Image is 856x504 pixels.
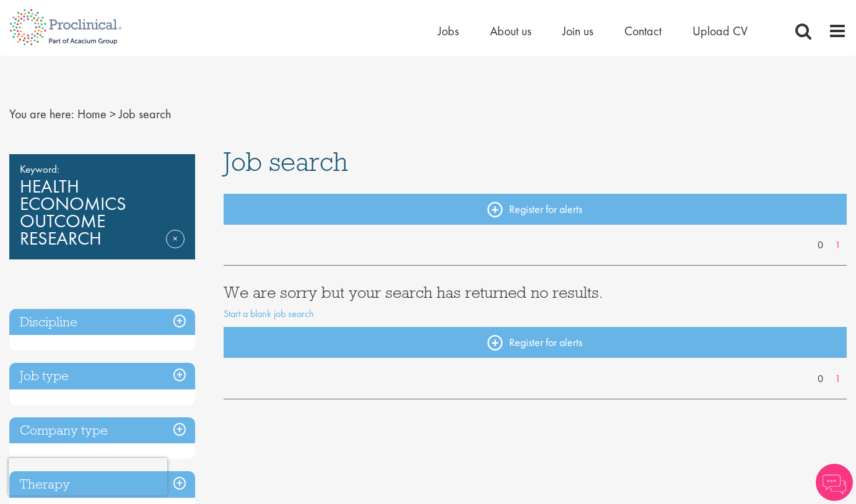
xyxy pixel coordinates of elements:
a: Start a blank job search [224,307,314,320]
h3: Job type [9,363,195,389]
a: Remove [166,230,185,266]
div: HEALTH ECONOMICS OUTCOME RESEARCH [9,154,195,259]
img: Chatbot [816,464,853,501]
a: About us [490,23,531,39]
a: Contact [624,23,662,39]
a: Register for alerts [224,327,847,358]
span: Job search [119,106,171,122]
iframe: reCAPTCHA [9,458,167,495]
a: Join us [562,23,593,39]
a: Register for alerts [224,194,847,225]
h3: Company type [9,417,195,444]
h3: Discipline [9,309,195,336]
a: 0 [811,372,829,386]
a: 1 [829,238,847,253]
span: Keyword: [20,160,185,178]
span: Job search [224,145,348,178]
a: 0 [811,238,829,253]
h3: We are sorry but your search has returned no results. [224,284,847,300]
a: breadcrumb link [77,106,107,122]
a: 1 [829,372,847,386]
a: Upload CV [692,23,748,39]
span: > [110,106,116,122]
span: You are here: [9,106,74,122]
a: Jobs [438,23,459,39]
